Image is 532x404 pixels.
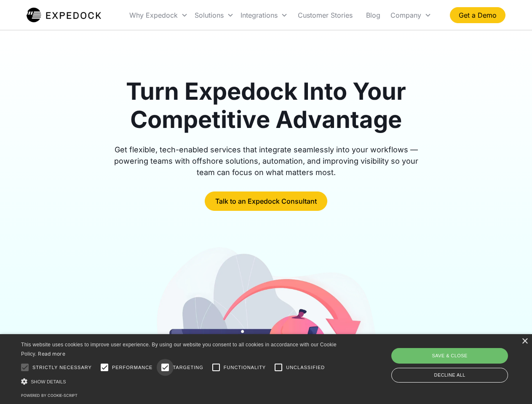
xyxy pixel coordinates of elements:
a: Blog [359,1,387,29]
div: Integrations [241,11,278,19]
span: Targeting [173,364,203,371]
div: Solutions [191,1,237,29]
div: Why Expedock [126,1,191,29]
h1: Turn Expedock Into Your Competitive Advantage [104,77,428,134]
a: Read more [38,351,65,357]
div: Company [387,1,435,29]
a: Powered by cookie-script [21,393,78,398]
div: Why Expedock [129,11,178,19]
img: Expedock Logo [27,7,101,24]
span: Strictly necessary [32,364,92,371]
a: Talk to an Expedock Consultant [205,191,327,211]
a: Customer Stories [291,1,359,29]
div: Integrations [237,1,291,29]
span: This website uses cookies to improve user experience. By using our website you consent to all coo... [21,342,337,357]
span: Unclassified [286,364,325,371]
iframe: Chat Widget [392,313,532,404]
div: Solutions [195,11,224,19]
div: Show details [21,377,340,386]
div: Company [390,11,421,19]
div: Get flexible, tech-enabled services that integrate seamlessly into your workflows — powering team... [104,144,428,178]
a: Get a Demo [450,7,505,23]
span: Performance [112,364,153,371]
a: home [27,7,101,24]
span: Functionality [224,364,266,371]
span: Show details [31,379,66,384]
